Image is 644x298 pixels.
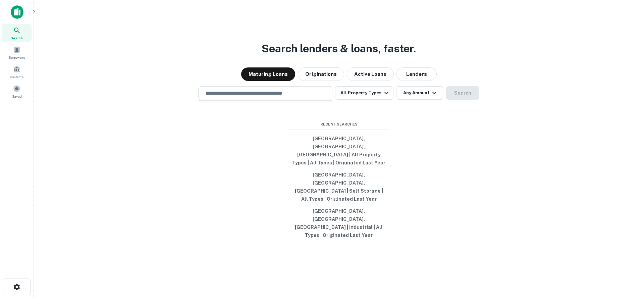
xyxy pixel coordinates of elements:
h3: Search lenders & loans, faster. [262,41,416,57]
button: [GEOGRAPHIC_DATA], [GEOGRAPHIC_DATA], [GEOGRAPHIC_DATA] | All Property Types | All Types | Origin... [288,133,389,169]
a: Borrowers [2,43,32,61]
button: Maturing Loans [241,67,295,81]
a: Contacts [2,63,32,81]
a: Saved [2,82,32,100]
span: Recent Searches [288,121,389,127]
button: [GEOGRAPHIC_DATA], [GEOGRAPHIC_DATA], [GEOGRAPHIC_DATA] | Industrial | All Types | Originated Las... [288,205,389,241]
span: Contacts [10,74,23,80]
button: [GEOGRAPHIC_DATA], [GEOGRAPHIC_DATA], [GEOGRAPHIC_DATA] | Self Storage | All Types | Originated L... [288,169,389,205]
button: Originations [298,67,344,81]
span: Saved [12,94,22,99]
button: All Property Types [335,86,393,100]
span: Borrowers [9,55,25,60]
img: capitalize-icon.png [11,5,23,19]
button: Active Loans [347,67,394,81]
button: Any Amount [396,86,443,100]
a: Search [2,24,32,42]
span: Search [11,35,23,41]
button: Lenders [396,67,437,81]
iframe: Chat Widget [610,244,644,277]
